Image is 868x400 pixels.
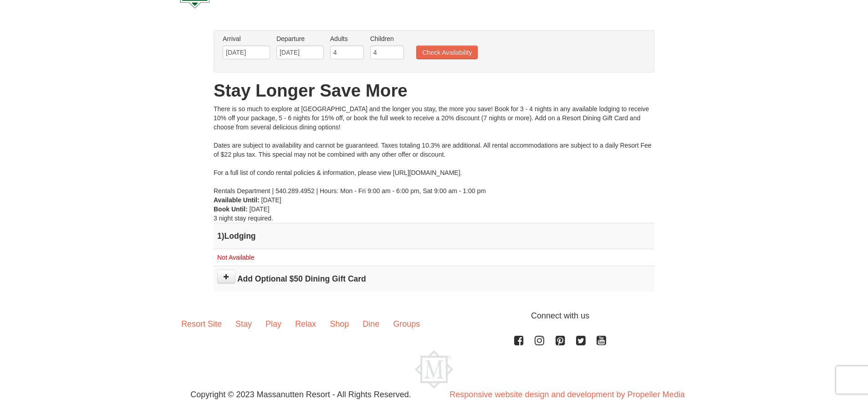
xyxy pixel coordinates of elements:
label: Children [370,34,404,43]
span: 3 night stay required. [214,215,273,222]
a: Dine [356,310,386,338]
span: Not Available [217,254,254,261]
a: Play [259,310,288,338]
span: [DATE] [250,205,270,213]
label: Departure [276,34,324,43]
strong: Book Until: [214,205,248,213]
p: Connect with us [174,310,694,322]
a: Groups [386,310,427,338]
h4: Add Optional $50 Dining Gift Card [217,274,651,283]
label: Adults [330,34,364,43]
a: Stay [229,310,259,338]
a: Shop [323,310,356,338]
span: [DATE] [261,196,281,204]
a: Resort Site [174,310,229,338]
strong: Available Until: [214,196,260,204]
h4: 1 Lodging [217,231,651,241]
a: Relax [288,310,323,338]
h1: Stay Longer Save More [214,82,654,100]
span: ) [222,231,225,241]
button: Check Availability [416,46,478,59]
img: Massanutten Resort Logo [415,350,453,389]
label: Arrival [223,34,270,43]
div: There is so much to explore at [GEOGRAPHIC_DATA] and the longer you stay, the more you save! Book... [214,104,654,195]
